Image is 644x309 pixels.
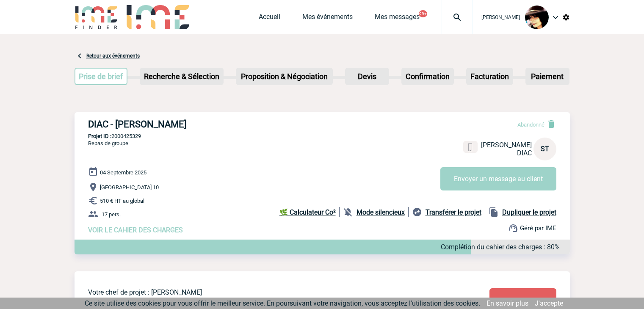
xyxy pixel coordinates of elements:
[517,121,544,128] span: Abandonné
[402,69,453,84] p: Confirmation
[100,184,159,190] span: [GEOGRAPHIC_DATA] 10
[525,6,549,29] img: 101023-0.jpg
[357,208,405,216] b: Mode silencieux
[375,13,420,25] a: Mes messages
[75,69,127,84] p: Prise de brief
[88,119,342,130] h3: DIAC - [PERSON_NAME]
[88,226,183,234] a: VOIR LE CAHIER DES CHARGES
[75,5,119,29] img: IME-Finder
[541,145,549,153] span: ST
[88,140,128,146] span: Repas de groupe
[502,208,556,216] b: Dupliquer le projet
[440,167,556,190] button: Envoyer un message au client
[419,10,427,17] button: 99+
[86,53,140,59] a: Retour aux événements
[535,299,563,307] a: J'accepte
[481,141,532,149] span: [PERSON_NAME]
[508,223,518,233] img: support.png
[489,207,499,217] img: file_copy-black-24dp.png
[486,299,528,307] a: En savoir plus
[259,13,280,25] a: Accueil
[302,13,353,25] a: Mes événements
[279,208,336,216] b: 🌿 Calculateur Co²
[346,69,388,84] p: Devis
[100,169,146,176] span: 04 Septembre 2025
[279,207,340,217] a: 🌿 Calculateur Co²
[467,69,512,84] p: Facturation
[517,149,532,157] span: DIAC
[237,69,332,84] p: Proposition & Négociation
[88,288,439,296] p: Votre chef de projet : [PERSON_NAME]
[481,14,520,20] span: [PERSON_NAME]
[520,224,556,232] span: Géré par IME
[141,69,223,84] p: Recherche & Sélection
[85,299,480,307] span: Ce site utilise des cookies pour vous offrir le meilleur service. En poursuivant votre navigation...
[467,143,474,151] img: portable.png
[102,211,121,218] span: 17 pers.
[100,198,144,204] span: 510 € HT au global
[426,208,481,216] b: Transférer le projet
[511,297,535,305] span: Modifier
[526,69,569,84] p: Paiement
[75,133,570,139] p: 2000425329
[88,133,111,139] b: Projet ID :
